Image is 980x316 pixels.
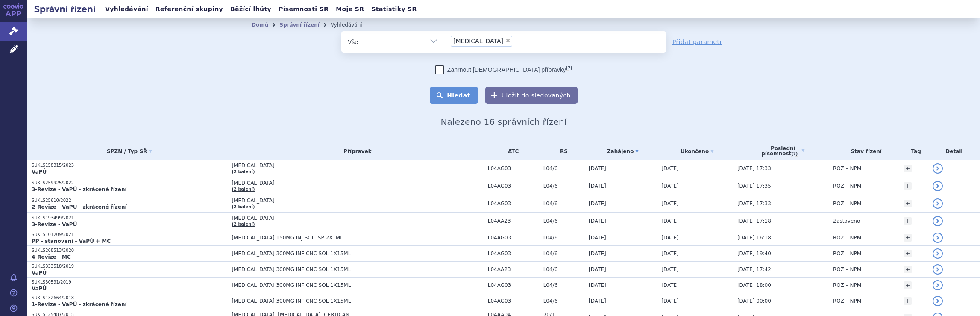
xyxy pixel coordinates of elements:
p: SUKLS101209/2021 [32,232,227,238]
a: Písemnosti SŘ [276,3,331,15]
strong: VaPÚ [32,169,47,175]
a: (2 balení) [232,222,255,227]
span: [MEDICAL_DATA] [232,180,445,186]
span: [DATE] [661,282,679,288]
span: [DATE] [589,282,606,288]
span: [DATE] 17:33 [737,165,771,171]
span: [MEDICAL_DATA] 300MG INF CNC SOL 1X15ML [232,266,445,272]
p: SUKLS333518/2019 [32,263,227,269]
span: ROZ – NPM [833,298,861,304]
a: SPZN / Typ SŘ [32,145,227,157]
strong: 1-Revize - VaPÚ - zkrácené řízení [32,301,127,307]
strong: VaPÚ [32,286,47,292]
span: L04AA23 [488,266,539,272]
span: [MEDICAL_DATA] 300MG INF CNC SOL 1X15ML [232,251,445,257]
span: L04/6 [543,251,584,257]
strong: 3-Revize - VaPÚ [32,221,77,227]
span: ROZ – NPM [833,183,861,189]
span: [DATE] [661,183,679,189]
strong: VaPÚ [32,270,47,276]
strong: 4-Revize - MC [32,254,71,260]
a: detail [933,280,943,290]
span: ROZ – NPM [833,165,861,171]
li: natalizumab [451,36,512,47]
a: Referenční skupiny [153,3,226,15]
span: [DATE] 17:35 [737,183,771,189]
span: [DATE] 00:00 [737,298,771,304]
abbr: (?) [566,65,572,71]
p: SUKLS193499/2021 [32,215,227,221]
span: L04AG03 [488,251,539,257]
a: (2 balení) [232,169,255,174]
span: [MEDICAL_DATA] 150MG INJ SOL ISP 2X1ML [232,235,445,241]
p: SUKLS30591/2019 [32,279,227,285]
a: (2 balení) [232,204,255,209]
a: Domů [252,22,268,28]
label: Zahrnout [DEMOGRAPHIC_DATA] přípravky [435,65,572,74]
span: [MEDICAL_DATA] [232,198,445,204]
span: [MEDICAL_DATA] [232,215,445,221]
span: [DATE] [661,298,679,304]
span: Zastaveno [833,218,860,224]
span: [DATE] [661,201,679,207]
a: detail [933,216,943,226]
span: L04/6 [543,201,584,207]
a: + [904,250,912,257]
span: [DATE] [661,251,679,257]
span: [DATE] [589,266,606,272]
span: [DATE] 17:33 [737,201,771,207]
span: L04AG03 [488,282,539,288]
strong: 3-Revize - VaPÚ - zkrácené řízení [32,186,127,192]
span: [DATE] 16:18 [737,235,771,241]
span: [DATE] [589,201,606,207]
p: SUKLS268513/2020 [32,248,227,254]
a: (2 balení) [232,187,255,192]
span: [DATE] [661,218,679,224]
span: [DATE] 17:18 [737,218,771,224]
a: detail [933,264,943,275]
a: detail [933,233,943,243]
th: ATC [484,142,539,160]
a: + [904,165,912,172]
a: + [904,217,912,225]
a: Poslednípísemnost(?) [737,142,829,160]
span: L04/6 [543,183,584,189]
a: Statistiky SŘ [369,3,419,15]
li: Vyhledávání [331,18,373,31]
th: Tag [900,142,928,160]
span: [DATE] [589,235,606,241]
span: ROZ – NPM [833,266,861,272]
a: + [904,297,912,305]
a: + [904,281,912,289]
span: [MEDICAL_DATA] 300MG INF CNC SOL 1X15ML [232,282,445,288]
p: SUKLS132664/2018 [32,295,227,301]
a: Přidat parametr [672,38,722,46]
a: + [904,182,912,190]
a: Zahájeno [589,145,657,157]
strong: PP - stanovení - VaPÚ + MC [32,238,111,244]
span: [DATE] [589,298,606,304]
th: Detail [928,142,980,160]
button: Uložit do sledovaných [485,87,578,104]
span: L04AG03 [488,298,539,304]
span: L04AG03 [488,201,539,207]
span: ROZ – NPM [833,282,861,288]
span: [MEDICAL_DATA] [453,38,503,44]
th: Stav řízení [829,142,900,160]
span: L04AG03 [488,183,539,189]
a: detail [933,163,943,174]
a: detail [933,198,943,209]
th: Přípravek [227,142,483,160]
span: [MEDICAL_DATA] 300MG INF CNC SOL 1X15ML [232,298,445,304]
span: [DATE] [589,218,606,224]
a: Vyhledávání [103,3,151,15]
p: SUKLS259925/2022 [32,180,227,186]
p: SUKLS158315/2023 [32,162,227,168]
span: Nalezeno 16 správních řízení [440,117,566,127]
a: + [904,266,912,273]
span: L04/6 [543,218,584,224]
span: L04/6 [543,298,584,304]
span: × [505,38,511,43]
abbr: (?) [791,151,798,157]
span: [DATE] [589,183,606,189]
